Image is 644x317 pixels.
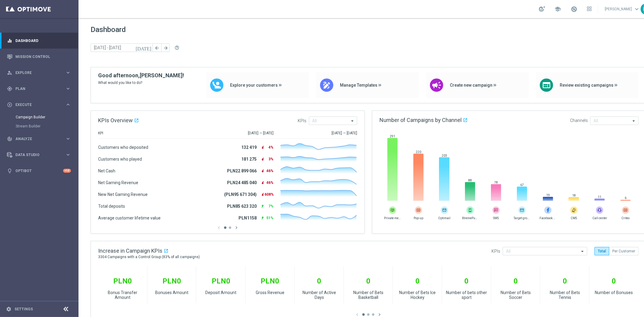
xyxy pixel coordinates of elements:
[16,124,63,129] a: Stream Builder
[7,102,71,107] button: play_circle_outline Execute keyboard_arrow_right
[604,5,641,14] a: [PERSON_NAME]keyboard_arrow_down
[7,49,71,65] div: Mission Control
[15,163,63,179] a: Optibot
[65,70,71,75] i: keyboard_arrow_right
[7,152,65,158] div: Data Studio
[7,38,71,43] button: equalizer Dashboard
[7,163,71,179] div: Optibot
[7,33,71,49] div: Dashboard
[15,103,65,107] span: Execute
[7,86,71,91] button: gps_fixed Plan keyboard_arrow_right
[7,168,71,173] button: lightbulb Optibot +10
[16,115,63,120] a: Campaign Builder
[15,153,65,157] span: Data Studio
[7,54,71,59] button: Mission Control
[7,136,65,142] div: Analyze
[15,33,71,49] a: Dashboard
[63,169,71,173] div: +10
[7,70,12,75] i: person_search
[65,86,71,91] i: keyboard_arrow_right
[65,102,71,107] i: keyboard_arrow_right
[7,102,12,107] i: play_circle_outline
[7,38,12,43] i: equalizer
[16,122,78,131] div: Stream Builder
[7,86,12,91] i: gps_fixed
[7,70,71,75] button: person_search Explore keyboard_arrow_right
[65,136,71,142] i: keyboard_arrow_right
[15,137,65,141] span: Analyze
[7,70,65,75] div: Explore
[7,86,65,91] div: Plan
[6,306,11,312] i: settings
[7,136,12,142] i: track_changes
[7,136,71,141] button: track_changes Analyze keyboard_arrow_right
[15,49,71,65] a: Mission Control
[7,152,71,157] button: Data Studio keyboard_arrow_right
[15,71,65,75] span: Explore
[7,168,12,174] i: lightbulb
[14,307,33,311] a: Settings
[15,87,65,91] span: Plan
[554,6,561,12] span: school
[65,152,71,158] i: keyboard_arrow_right
[633,6,640,12] span: keyboard_arrow_down
[7,102,65,107] div: Execute
[16,113,78,122] div: Campaign Builder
